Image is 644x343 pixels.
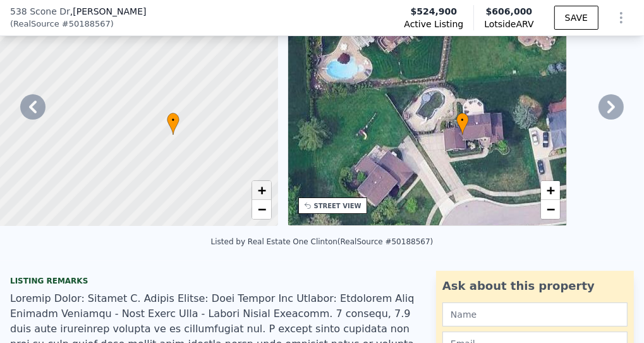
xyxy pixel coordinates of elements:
[252,181,271,200] a: Zoom in
[554,6,598,30] button: SAVE
[10,276,416,286] div: Listing remarks
[10,18,114,30] div: ( )
[541,181,560,200] a: Zoom in
[13,18,59,30] span: RealSource
[609,5,634,30] button: Show Options
[541,200,560,219] a: Zoom out
[62,18,111,30] span: # 50188567
[10,5,70,18] span: 538 Scone Dr
[486,6,533,16] span: $606,000
[442,277,628,295] div: Ask about this property
[211,237,434,246] div: Listed by Real Estate One Clinton (RealSource #50188567)
[167,113,179,135] div: •
[252,200,271,219] a: Zoom out
[456,113,469,135] div: •
[547,201,555,217] span: −
[257,201,265,217] span: −
[411,5,458,18] span: $524,900
[456,115,469,126] span: •
[442,302,628,327] input: Name
[257,182,265,198] span: +
[547,182,555,198] span: +
[314,201,361,211] div: STREET VIEW
[167,115,179,126] span: •
[70,5,147,18] span: , [PERSON_NAME]
[404,18,463,30] span: Active Listing
[484,18,533,30] span: Lotside ARV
